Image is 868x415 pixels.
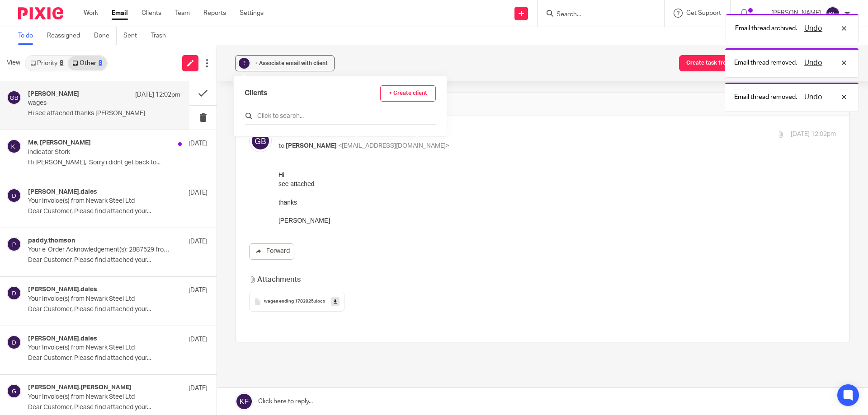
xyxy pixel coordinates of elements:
a: Sent [123,27,144,45]
input: Click to search... [245,112,436,121]
p: Dear Customer, Please find attached your... [28,404,208,411]
div: ? [239,58,250,69]
span: [PERSON_NAME] [286,143,337,149]
img: svg%3E [7,90,21,105]
p: Dear Customer, Please find attached your... [28,354,208,362]
p: [DATE] 12:02pm [791,130,836,139]
a: + Create client [380,85,436,102]
h4: [PERSON_NAME].dales [28,335,97,343]
p: Your Invoice(s) from Newark Steel Ltd [28,197,172,205]
span: Clients [245,88,268,98]
div: 8 [60,60,63,66]
p: [DATE] [189,335,208,344]
a: Other8 [68,56,106,70]
div: 8 [99,60,102,66]
span: wages ending 1782025 [264,299,314,304]
p: Email thread removed. [734,58,797,67]
img: svg%3E [7,384,21,398]
span: to [278,143,284,149]
h4: [PERSON_NAME] [28,90,79,98]
span: + Associate email with client [255,61,328,66]
img: svg%3E [7,188,21,203]
p: Email thread archived. [735,24,797,33]
p: [DATE] [189,237,208,246]
p: Your e-Order Acknowledgement(s): 2887529 from Newark Steel Ltd [28,246,172,254]
p: [DATE] [189,384,208,393]
img: svg%3E [826,6,840,21]
button: wages ending 1782025.docx [249,292,344,312]
a: Reports [203,9,226,18]
p: Your Invoice(s) from Newark Steel Ltd [28,344,172,352]
h4: [PERSON_NAME].[PERSON_NAME] [28,384,132,392]
p: [DATE] [189,188,208,197]
p: Email thread removed. [734,93,797,102]
button: Undo [802,57,825,68]
img: svg%3E [7,286,21,300]
a: Forward [249,243,294,260]
a: To do [18,27,40,45]
a: Settings [240,9,264,18]
a: Trash [151,27,173,45]
p: Hi [PERSON_NAME], Sorry i didnt get back to... [28,159,208,167]
p: [DATE] [189,286,208,295]
span: View [7,58,20,68]
button: ? + Associate email with client [235,55,335,71]
img: svg%3E [7,335,21,350]
button: Undo [802,23,825,34]
img: svg%3E [7,237,21,252]
p: Dear Customer, Please find attached your... [28,208,208,215]
p: Your Invoice(s) from Newark Steel Ltd [28,295,172,303]
p: [DATE] [189,139,208,148]
a: Reassigned [47,27,87,45]
button: Undo [802,92,825,103]
img: svg%3E [7,139,21,154]
p: Your Invoice(s) from Newark Steel Ltd [28,393,172,401]
h4: paddy.thomson [28,237,75,245]
p: [DATE] 12:02pm [135,90,180,99]
a: Team [175,9,190,18]
img: Pixie [18,7,63,19]
p: Hi see attached thanks [PERSON_NAME] [28,110,180,117]
h3: Attachments [249,275,301,285]
p: indicator Stork [28,149,172,156]
p: Dear Customer, Please find attached your... [28,256,208,264]
a: Done [94,27,117,45]
img: svg%3E [249,130,272,152]
a: Clients [142,9,161,18]
p: Dear Customer, Please find attached your... [28,306,208,313]
h4: [PERSON_NAME].dales [28,286,97,294]
a: Email [112,9,128,18]
h4: [PERSON_NAME].dales [28,188,97,196]
span: .docx [314,299,325,304]
p: wages [28,99,150,107]
span: <[EMAIL_ADDRESS][DOMAIN_NAME]> [338,143,449,149]
a: Work [84,9,98,18]
a: Priority8 [26,56,68,70]
h4: Me, [PERSON_NAME] [28,139,91,147]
